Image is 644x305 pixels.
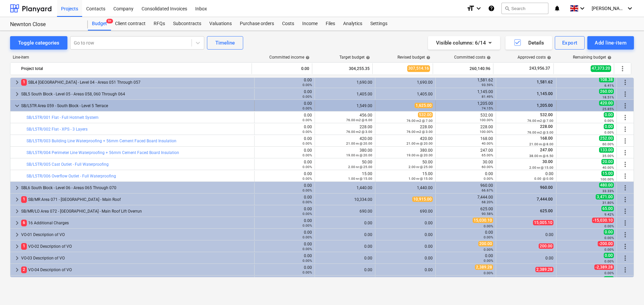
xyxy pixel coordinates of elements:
[298,17,322,30] div: Income
[425,56,430,60] span: help
[599,100,614,106] span: 420.00
[473,218,493,223] span: 15,030.10
[536,103,553,108] span: 1,205.00
[318,80,372,85] div: 1,690.00
[504,6,510,11] span: search
[482,165,493,169] small: 60.00%
[438,160,493,169] div: 30.00
[378,160,433,169] div: 50.00
[257,78,312,87] div: 0.00
[482,200,493,204] small: 68.20%
[514,39,544,47] div: Details
[578,4,586,12] i: keyboard_arrow_down
[346,153,372,157] small: 19.00 m @ 20.00
[106,19,113,23] span: 9+
[535,267,553,272] span: 2,389.28
[626,4,634,12] i: keyboard_arrow_down
[21,63,249,74] div: Project total
[26,162,109,167] a: SB/L5TR/005 Cast Outlet - Full Waterproofing
[409,177,433,180] small: 1.00 nr @ 15.00
[592,6,625,11] span: [PERSON_NAME]
[621,184,629,192] span: More actions
[438,277,493,286] div: 0.00
[18,39,59,47] div: Toggle categories
[303,247,312,251] small: 0.00%
[378,244,433,249] div: 0.00
[598,241,614,246] span: -200.00
[438,207,493,216] div: 625.00
[546,56,551,60] span: help
[438,171,493,181] div: 0.00
[26,150,179,155] a: SB/L5TR/004 Perimeter Line Waterproofing + 56mm Cement Faced Board Insulation
[599,136,614,141] span: 252.00
[378,268,433,272] div: 0.00
[21,220,27,226] span: 6
[415,103,433,108] span: 1,625.00
[257,136,312,146] div: 0.00
[21,266,27,273] span: 2
[303,224,312,227] small: 0.00%
[378,136,433,146] div: 420.00
[88,17,111,30] a: Budget9+
[378,256,433,260] div: 0.00
[366,17,391,30] a: Settings
[13,219,21,227] span: keyboard_arrow_right
[602,107,614,111] small: 25.85%
[318,148,372,157] div: 380.00
[602,166,614,169] small: 40.00%
[303,153,312,157] small: 0.00%
[621,113,629,122] span: More actions
[621,172,629,180] span: More actions
[21,253,252,263] div: VO-03 Description of VO
[322,17,339,30] a: Files
[303,188,312,192] small: 0.00%
[436,63,490,74] div: 260,140.96
[236,17,278,30] a: Purchase orders
[10,21,80,28] div: Newnton Close
[599,147,614,153] span: 133.00
[26,115,99,120] a: SB/L5TR/001 Flat - Full Hotmelt System
[378,148,433,157] div: 380.00
[536,91,553,96] span: 1,145.00
[438,113,493,122] div: 532.00
[418,112,433,118] span: 532.00
[346,142,372,145] small: 21.00 m @ 20.00
[257,218,312,228] div: 0.00
[621,125,629,133] span: More actions
[378,232,433,237] div: 0.00
[610,273,644,305] iframe: Chat Widget
[169,17,205,30] div: Subcontracts
[318,197,372,202] div: 10,334.00
[13,102,21,110] span: keyboard_arrow_down
[303,142,312,145] small: 0.00%
[318,103,372,108] div: 1,549.00
[438,125,493,134] div: 228.00
[438,148,493,157] div: 247.00
[21,276,252,287] div: VO-05 Description of VO
[539,148,553,152] span: 247.00
[604,259,614,263] small: 0.00%
[604,224,614,228] small: 0.00%
[111,17,150,30] a: Client contract
[318,125,372,134] div: 228.00
[21,241,252,252] div: VO-02 Description of VO
[13,231,21,239] span: keyboard_arrow_right
[13,78,21,86] span: keyboard_arrow_right
[397,55,430,60] div: Revised budget
[339,17,366,30] div: Analytics
[621,78,629,86] span: More actions
[348,177,372,180] small: 1.00 nr @ 15.00
[539,136,553,141] span: 168.00
[150,17,169,30] a: RFQs
[601,159,614,164] span: 20.00
[303,177,312,180] small: 0.00%
[303,95,312,98] small: 0.00%
[484,259,493,262] small: 0.00%
[303,106,312,110] small: 0.00%
[318,160,372,169] div: 50.00
[438,253,493,263] div: 0.00
[604,124,614,129] span: 0.00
